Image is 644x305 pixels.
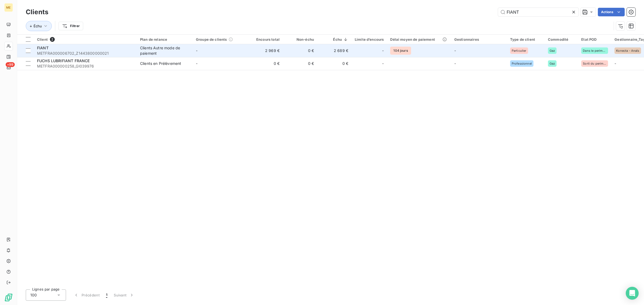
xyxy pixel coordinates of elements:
td: 2 689 € [317,44,352,57]
span: FIANT [37,46,49,50]
div: Open Intercom Messenger [626,287,639,300]
td: 0 € [283,44,317,57]
input: Rechercher [498,8,579,16]
span: METFRA000006702_Z1443800000021 [37,51,134,56]
span: +99 [6,62,15,67]
div: Clients en Prélèvement [140,61,181,66]
span: - [454,61,456,66]
div: Commodité [548,37,575,42]
img: Logo LeanPay [4,293,13,302]
div: Non-échu [286,37,314,42]
div: Échu [320,37,348,42]
div: Type de client [510,37,541,42]
span: Professionnel [512,62,532,65]
span: Konecta - Anaïs [616,49,639,52]
td: 2 969 € [248,44,283,57]
div: Etat POD [581,37,608,42]
button: Actions [598,8,625,16]
div: ME [4,3,13,12]
span: 100 [30,292,37,298]
span: 104 jours [390,47,411,55]
button: Suivant [111,289,138,301]
button: 1 [103,289,111,301]
span: Gaz [550,62,555,65]
span: - [382,48,384,53]
span: METFRA000000258_GI039976 [37,64,134,69]
div: Clients Autre mode de paiement [140,45,189,56]
span: - [196,48,197,53]
span: - [454,48,456,53]
button: Échu [26,21,52,31]
button: Filtrer [58,22,83,30]
div: Gestionnaires [454,37,504,42]
span: - [196,61,197,66]
td: 0 € [283,57,317,70]
span: Sorti du perimetre [583,62,606,65]
td: 0 € [248,57,283,70]
span: Groupe de clients [196,37,227,42]
div: Délai moyen de paiement [390,37,448,42]
div: Plan de relance [140,37,189,42]
span: 1 [106,292,107,298]
td: 0 € [317,57,352,70]
span: 2 [50,37,55,42]
span: - [382,61,384,66]
span: Échu [34,24,42,28]
button: Précédent [70,289,103,301]
span: Gaz [550,49,555,52]
span: Dans le perimetre [583,49,606,52]
span: Particulier [512,49,526,52]
span: - [614,61,616,66]
div: Limite d’encours [355,37,384,42]
span: Client [37,37,48,42]
span: FUCHS LUBRIFIANT FRANCE [37,58,90,63]
h3: Clients [26,7,48,17]
div: Encours total [252,37,280,42]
